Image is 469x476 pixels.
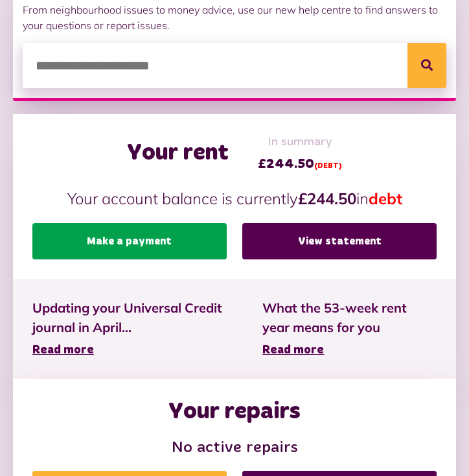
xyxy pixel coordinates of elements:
h2: Your rent [127,139,229,167]
h2: Your repairs [168,398,301,426]
span: debt [369,189,402,208]
strong: £244.50 [298,189,356,208]
span: Updating your Universal Credit journal in April... [32,298,223,337]
span: In summary [258,134,342,151]
h3: No active repairs [32,439,437,458]
span: What the 53-week rent year means for you [262,298,437,337]
a: Updating your Universal Credit journal in April... Read more [32,298,223,359]
span: £244.50 [258,154,342,174]
span: Read more [32,344,94,356]
p: From neighbourhood issues to money advice, use our new help centre to find answers to your questi... [23,2,446,33]
span: Read more [262,344,324,356]
p: Your account balance is currently in [32,187,437,210]
span: (DEBT) [314,162,342,170]
a: Make a payment [32,223,227,259]
a: What the 53-week rent year means for you Read more [262,298,437,359]
a: View statement [242,223,437,259]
